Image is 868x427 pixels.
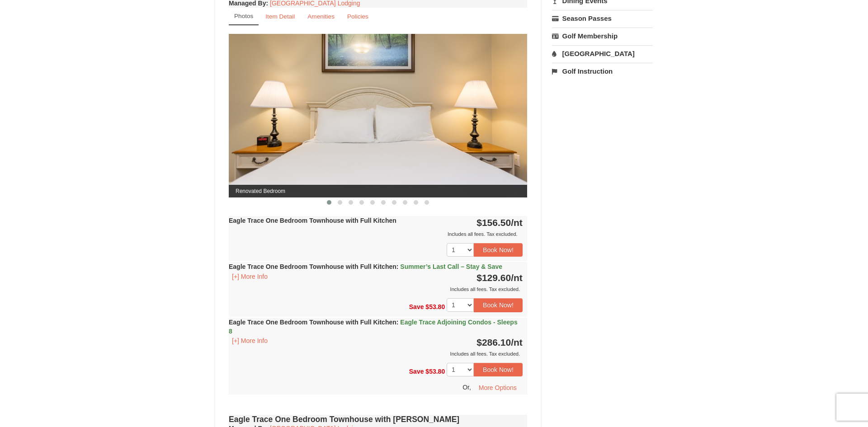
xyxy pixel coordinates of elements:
[307,13,335,20] small: Amenities
[476,217,523,228] strong: $156.50
[511,337,523,347] span: /nt
[234,13,253,19] small: Photos
[425,303,445,310] span: $53.80
[229,319,518,335] span: Eagle Trace Adjoining Condos - Sleeps 8
[229,272,271,282] button: [+] More Info
[511,272,523,283] span: /nt
[341,8,374,25] a: Policies
[229,8,259,25] a: Photos
[396,319,399,326] span: :
[229,34,527,197] img: Renovated Bedroom
[476,272,511,283] span: $129.60
[462,384,471,391] span: Or,
[347,13,368,20] small: Policies
[229,285,523,294] div: Includes all fees. Tax excluded.
[265,13,295,20] small: Item Detail
[476,337,511,347] span: $286.10
[552,45,653,62] a: [GEOGRAPHIC_DATA]
[229,230,523,239] div: Includes all fees. Tax excluded.
[552,10,653,27] a: Season Passes
[229,185,527,197] span: Renovated Bedroom
[409,367,424,375] span: Save
[259,8,301,25] a: Item Detail
[229,415,527,424] h4: Eagle Trace One Bedroom Townhouse with [PERSON_NAME]
[409,303,424,310] span: Save
[400,263,502,270] span: Summer’s Last Call – Stay & Save
[425,367,445,375] span: $53.80
[552,63,653,80] a: Golf Instruction
[552,28,653,44] a: Golf Membership
[229,336,271,346] button: [+] More Info
[511,217,523,228] span: /nt
[396,263,399,270] span: :
[229,349,523,358] div: Includes all fees. Tax excluded.
[302,8,340,25] a: Amenities
[473,381,523,394] button: More Options
[474,298,523,312] button: Book Now!
[229,263,502,270] strong: Eagle Trace One Bedroom Townhouse with Full Kitchen
[229,217,396,224] strong: Eagle Trace One Bedroom Townhouse with Full Kitchen
[474,363,523,376] button: Book Now!
[229,319,518,335] strong: Eagle Trace One Bedroom Townhouse with Full Kitchen
[474,243,523,257] button: Book Now!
